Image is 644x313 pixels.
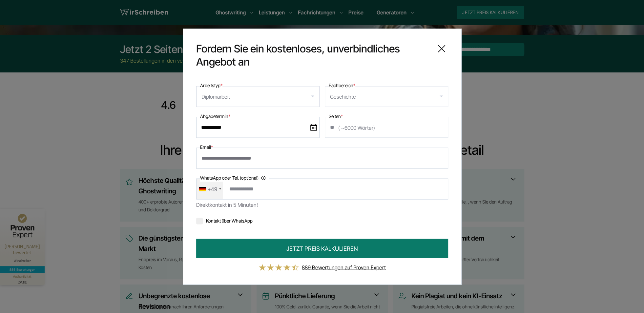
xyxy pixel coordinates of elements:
div: Diplomarbeit [201,91,230,102]
label: Fachbereich [329,81,355,89]
a: 889 Bewertungen auf Proven Expert [302,264,386,270]
label: Seiten [329,112,343,120]
span: JETZT PREIS KALKULIEREN [286,244,358,253]
label: Email [200,143,213,151]
button: JETZT PREIS KALKULIEREN [196,239,448,258]
div: Geschichte [330,91,356,102]
label: WhatsApp oder Tel. (optional) [200,174,269,182]
img: date [310,124,317,130]
input: date [196,117,320,138]
div: Telephone country code [197,179,223,199]
div: Direktkontakt in 5 Minuten! [196,199,448,210]
span: Fordern Sie ein kostenloses, unverbindliches Angebot an [196,42,430,68]
div: +49 [208,184,217,194]
label: Abgabetermin [200,112,230,120]
label: Kontakt über WhatsApp [196,218,253,223]
label: Arbeitstyp [200,81,222,89]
